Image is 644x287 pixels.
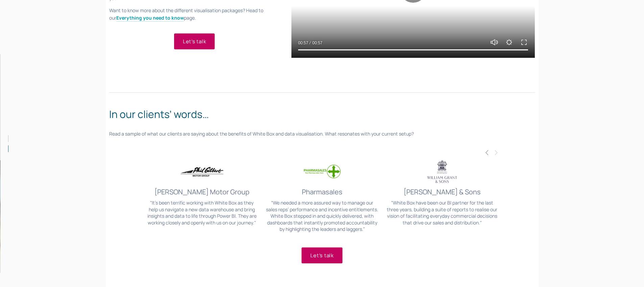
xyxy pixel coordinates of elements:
[493,149,499,155] span: Next
[298,47,528,52] input: Seek
[484,149,490,155] span: Previous
[266,199,379,233] p: “We needed a more assured way to manage our sales reps’ performance and incentive entitlements. W...
[109,130,535,138] p: Read a sample of what our clients are saying about the benefits of White Box and data visualisati...
[298,40,310,46] div: Current time
[302,247,342,263] a: Let’s talk
[386,199,499,226] p: "White Box have been our BI partner for the last three years, building a suite of reports to real...
[145,199,258,226] p: "It's been terrific working with White Box as they help us navigate a new data warehouse and brin...
[266,160,379,183] img: Pharmasales
[109,106,535,122] h2: In our clients’ words…
[310,40,324,46] div: Duration
[116,15,184,21] strong: Everything you need to know
[145,160,258,183] img: Phil Gilbert Motor Group
[404,187,481,196] a: [PERSON_NAME] & Sons
[116,15,184,22] a: Everything you need to know
[386,160,499,183] img: William Grant & Sons
[174,33,215,49] a: Let’s talk
[109,7,280,22] p: Want to know more about the different visualisation packages? Head to our page.
[302,187,342,196] a: Pharmasales
[154,187,249,196] a: [PERSON_NAME] Motor Group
